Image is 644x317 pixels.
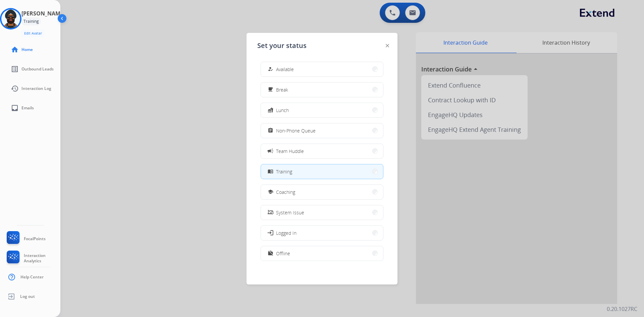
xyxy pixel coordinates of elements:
[268,251,273,256] mat-icon: work_off
[267,229,274,236] mat-icon: login
[276,86,288,93] span: Break
[261,144,383,158] button: Team Huddle
[276,209,304,216] span: System Issue
[386,44,389,47] img: close-button
[21,105,34,111] span: Emails
[607,305,637,313] p: 0.20.1027RC
[257,41,307,50] span: Set your status
[268,107,273,113] mat-icon: fastfood
[261,83,383,97] button: Break
[268,210,273,215] mat-icon: phonelink_off
[276,107,289,114] span: Lunch
[1,9,20,28] img: avatar
[268,189,273,195] mat-icon: school
[261,62,383,76] button: Available
[21,47,33,52] span: Home
[11,46,19,54] mat-icon: home
[21,9,65,17] h3: [PERSON_NAME]
[261,246,383,261] button: Offline
[268,128,273,134] mat-icon: assignment
[276,66,294,73] span: Available
[21,66,54,72] span: Outbound Leads
[276,189,295,196] span: Coaching
[20,274,44,280] span: Help Center
[268,169,273,174] mat-icon: menu_book
[24,253,60,264] span: Interaction Analytics
[11,104,19,112] mat-icon: inbox
[261,226,383,240] button: Logged In
[5,251,60,266] a: Interaction Analytics
[20,294,35,299] span: Log out
[267,148,274,154] mat-icon: campaign
[11,65,19,73] mat-icon: list_alt
[268,66,273,72] mat-icon: how_to_reg
[268,87,273,93] mat-icon: free_breakfast
[261,103,383,117] button: Lunch
[21,86,51,91] span: Interaction Log
[24,236,46,242] span: FocalPoints
[5,231,46,247] a: FocalPoints
[276,229,297,236] span: Logged In
[11,85,19,93] mat-icon: history
[261,164,383,179] button: Training
[276,250,290,257] span: Offline
[261,123,383,138] button: Non-Phone Queue
[276,168,292,175] span: Training
[21,30,45,37] button: Edit Avatar
[276,127,316,134] span: Non-Phone Queue
[261,185,383,199] button: Coaching
[261,205,383,220] button: System Issue
[276,148,304,155] span: Team Huddle
[21,17,41,25] div: Training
